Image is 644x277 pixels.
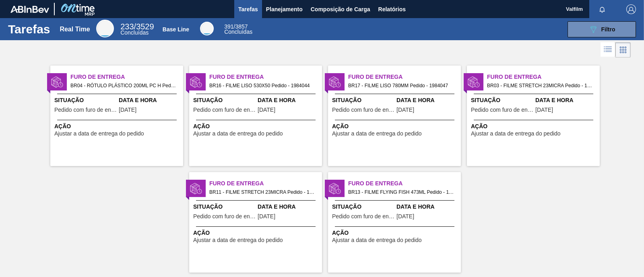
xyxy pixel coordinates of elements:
span: Ação [332,122,459,131]
span: Data e Hora [258,203,320,211]
span: Situação [193,96,256,105]
span: Data e Hora [396,203,459,211]
span: Furo de Entrega [348,179,461,188]
span: Furo de Entrega [348,73,461,81]
span: Ação [193,122,320,131]
span: Situação [471,96,533,105]
span: Data e Hora [119,96,181,105]
span: Filtro [601,26,615,33]
div: Base Line [200,22,214,35]
div: Real Time [60,26,90,33]
div: Real Time [120,23,154,35]
span: Pedido com furo de entrega [193,213,256,220]
span: Ação [54,122,181,131]
span: Situação [332,96,394,105]
span: Ajustar a data de entrega do pedido [332,237,422,243]
div: Visão em Lista [601,42,615,57]
span: BR13 - FILME FLYING FISH 473ML Pedido - 1972005 [348,188,454,197]
span: / 3529 [120,22,154,31]
span: 19/08/2025, [119,107,136,113]
span: Ajustar a data de entrega do pedido [54,131,144,137]
span: Data e Hora [535,96,598,105]
span: Situação [54,96,117,105]
button: Filtro [568,21,636,37]
span: Relatórios [378,4,406,14]
span: Composição de Carga [311,4,370,14]
span: BR03 - FILME STRETCH 23MICRA Pedido - 1970230 [487,81,593,90]
img: status [190,183,202,195]
span: Pedido com furo de entrega [332,107,394,113]
span: Situação [332,203,394,211]
span: Tarefas [238,4,258,14]
span: Pedido com furo de entrega [332,213,394,220]
h1: Tarefas [8,25,50,34]
img: Logout [626,4,636,14]
img: status [329,183,341,195]
span: Data e Hora [396,96,459,105]
span: 233 [120,22,134,31]
span: Ajustar a data de entrega do pedido [193,237,283,243]
div: Base Line [163,26,189,33]
span: Planejamento [266,4,303,14]
img: status [329,76,341,88]
span: 19/08/2025, [396,107,414,113]
span: / 3857 [224,23,248,30]
button: Notificações [589,4,615,15]
span: Data e Hora [258,96,320,105]
img: TNhmsLtSVTkK8tSr43FrP2fwEKptu5GPRR3wAAAABJRU5ErkJggg== [10,6,49,13]
span: Ajustar a data de entrega do pedido [193,131,283,137]
span: BR17 - FILME LISO 780MM Pedido - 1984047 [348,81,454,90]
img: status [51,76,63,88]
span: Ação [471,122,598,131]
span: 18/08/2025, [535,107,553,113]
span: Concluídas [224,29,252,35]
span: Pedido com furo de entrega [54,107,117,113]
span: Ação [193,229,320,237]
div: Base Line [224,24,252,35]
span: Pedido com furo de entrega [471,107,533,113]
div: Real Time [96,20,114,37]
span: Furo de Entrega [209,73,322,81]
img: status [468,76,480,88]
span: Concluídas [120,29,149,36]
span: Furo de Entrega [487,73,600,81]
span: 19/08/2025, [258,107,275,113]
span: 22/07/2025, [396,213,414,220]
span: Ajustar a data de entrega do pedido [332,131,422,137]
span: BR04 - RÓTULO PLÁSTICO 200ML PC H Pedido - 1988871 [70,81,177,90]
span: Ação [332,229,459,237]
span: Ajustar a data de entrega do pedido [471,131,561,137]
div: Visão em Cards [615,42,631,57]
span: 391 [224,23,233,30]
span: 18/08/2025, [258,213,275,220]
span: Situação [193,203,256,211]
span: Furo de Entrega [70,73,183,81]
span: Pedido com furo de entrega [193,107,256,113]
span: BR16 - FILME LISO 530X50 Pedido - 1984044 [209,81,316,90]
img: status [190,76,202,88]
span: Furo de Entrega [209,179,322,188]
span: BR11 - FILME STRETCH 23MICRA Pedido - 1971026 [209,188,316,197]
